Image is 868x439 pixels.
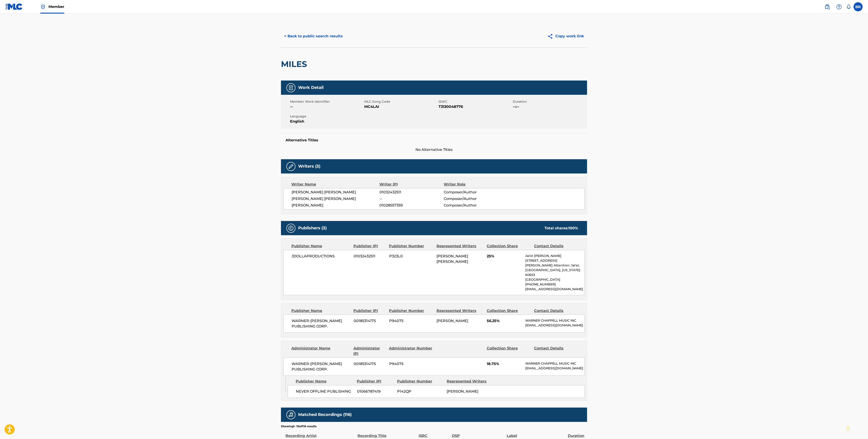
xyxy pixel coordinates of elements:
[436,319,468,323] span: [PERSON_NAME]
[444,203,502,208] span: Composer/Author
[439,104,512,109] span: T3130048776
[353,243,386,249] div: Publisher IPI
[568,428,585,439] div: Duration
[525,277,584,282] p: [GEOGRAPHIC_DATA]
[513,104,586,109] span: --:--
[379,182,444,187] div: Writer IPI
[525,268,584,277] p: [GEOGRAPHIC_DATA], [US_STATE] 60653
[544,31,587,42] button: Copy work link
[379,203,444,208] span: 01028557359
[298,164,320,169] h5: Writers (3)
[397,389,443,394] span: P142QP
[525,318,584,323] p: WARNER CHAPPELL MUSIC INC
[389,243,433,249] div: Publisher Number
[281,31,346,42] button: < Back to public search results
[389,308,433,313] div: Publisher Number
[525,323,584,328] p: [EMAIL_ADDRESS][DOMAIN_NAME]
[444,182,502,187] div: Writer Role
[353,346,386,356] div: Administrator IPI
[568,226,578,230] span: 100 %
[290,114,363,119] span: Language
[823,2,832,11] a: Public Search
[357,389,394,394] span: 01066787419
[487,254,522,259] span: 25%
[281,59,309,69] h2: MILES
[447,389,478,394] span: [PERSON_NAME]
[285,138,583,142] h5: Alternative Titles
[298,412,352,417] h5: Matched Recordings (116)
[487,318,522,324] span: 56.25%
[447,379,493,384] div: Represented Writers
[288,225,294,231] img: Publishers
[436,308,483,313] div: Represented Writers
[296,389,354,394] span: NEVER OFFLINE PUBLISHING
[296,379,353,384] div: Publisher Name
[281,147,587,152] span: No Alternative Titles
[292,361,350,372] span: WARNER-[PERSON_NAME] PUBLISHING CORP.
[354,361,386,367] span: 00185314175
[507,428,566,439] div: Label
[298,225,327,231] h5: Publishers (3)
[436,243,483,249] div: Represented Writers
[525,254,584,258] p: Jai'el [PERSON_NAME]
[40,4,46,9] img: Top Rightsholder
[444,190,502,195] span: Composer/Author
[357,428,416,439] div: Recording Title
[487,308,531,313] div: Collection Share
[353,308,386,313] div: Publisher IPI
[292,190,379,195] span: [PERSON_NAME] [PERSON_NAME]
[389,346,433,356] div: Administrator Number
[5,3,23,10] img: MLC Logo
[525,282,584,287] p: [PHONE_NUMBER]
[292,318,350,329] span: WARNER-[PERSON_NAME] PUBLISHING CORP.
[439,99,512,104] span: ISWC
[825,4,830,9] img: search
[836,4,842,9] img: help
[290,99,363,104] span: Member Work Identifier
[846,5,851,9] div: Notifications
[845,417,868,439] iframe: Chat Widget
[291,346,350,356] div: Administrator Name
[379,190,444,195] span: 01032432511
[525,287,584,292] p: [EMAIL_ADDRESS][DOMAIN_NAME]
[389,254,433,259] span: P323L0
[452,428,504,439] div: DSP
[487,243,531,249] div: Collection Share
[291,243,350,249] div: Publisher Name
[290,119,363,124] span: English
[513,99,586,104] span: Duration
[547,33,555,39] img: Copy work link
[534,308,578,313] div: Contact Details
[525,366,584,371] p: [EMAIL_ADDRESS][DOMAIN_NAME]
[298,85,324,90] h5: Work Detail
[292,254,350,259] span: JDOLLAPRODUCTIONS
[847,422,849,435] div: Drag
[444,196,502,202] span: Composer/Author
[436,254,468,264] span: [PERSON_NAME] [PERSON_NAME]
[292,196,379,202] span: [PERSON_NAME] [PERSON_NAME]
[354,318,386,324] span: 00185314175
[534,346,578,356] div: Contact Details
[487,346,531,356] div: Collection Share
[291,182,379,187] div: Writer Name
[291,308,350,313] div: Publisher Name
[354,254,386,259] span: 01032432511
[487,361,522,367] span: 18.75%
[389,318,433,324] span: P94075
[364,104,437,109] span: MC4LAI
[525,258,584,268] p: [STREET_ADDRESS][PERSON_NAME] Attention: Jai'el,
[834,2,844,11] div: Help
[285,428,355,439] div: Recording Artist
[419,428,449,439] div: ISRC
[854,2,863,11] div: User Menu
[379,196,444,202] span: --
[288,164,294,169] img: Writers
[281,424,317,428] p: Showing 1 - 10 of 116 results
[290,104,363,109] span: --
[544,225,578,231] div: Total shares:
[397,379,443,384] div: Publisher Number
[288,85,294,90] img: Work Detail
[525,361,584,366] p: WARNER CHAPPELL MUSIC INC
[389,361,433,367] span: P94075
